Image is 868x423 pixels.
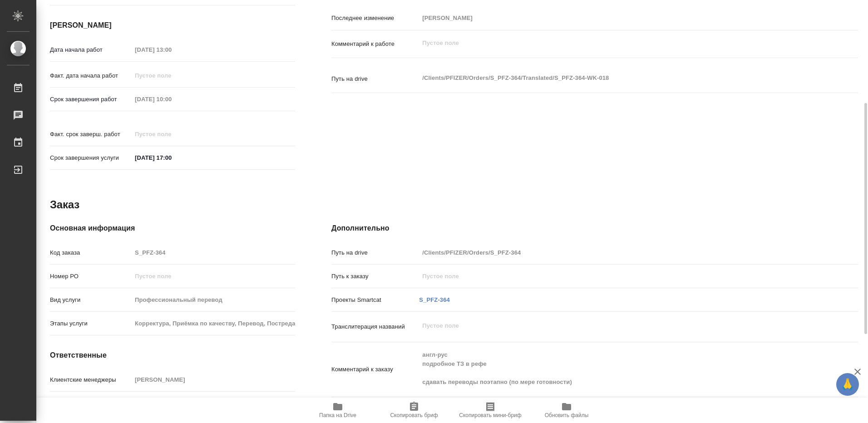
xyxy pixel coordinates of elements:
[545,412,589,418] span: Обновить файлы
[419,11,814,25] input: Пустое поле
[132,151,211,164] input: ✎ Введи что-нибудь
[419,246,814,259] input: Пустое поле
[50,130,132,139] p: Факт. срок заверш. работ
[50,197,79,212] h2: Заказ
[132,373,295,386] input: Пустое поле
[50,20,295,31] h4: [PERSON_NAME]
[331,295,419,305] p: Проекты Smartcat
[840,375,855,394] span: 🙏
[50,248,132,257] p: Код заказа
[331,248,419,257] p: Путь на drive
[331,14,419,23] p: Последнее изменение
[419,270,814,283] input: Пустое поле
[50,295,132,305] p: Вид услуги
[50,319,132,328] p: Этапы услуги
[390,412,438,418] span: Скопировать бриф
[419,70,814,86] textarea: /Clients/PFIZER/Orders/S_PFZ-364/Translated/S_PFZ-364-WK-018
[50,153,132,162] p: Срок завершения услуги
[132,293,295,306] input: Пустое поле
[132,128,211,141] input: Пустое поле
[331,39,419,49] p: Комментарий к работе
[50,375,132,384] p: Клиентские менеджеры
[132,317,295,330] input: Пустое поле
[836,373,859,396] button: 🙏
[50,45,132,54] p: Дата начала работ
[50,350,295,361] h4: Ответственные
[331,272,419,281] p: Путь к заказу
[132,93,211,106] input: Пустое поле
[419,347,814,390] textarea: англ-рус подробное ТЗ в рефе сдавать переводы поэтапно (по мере готовности)
[331,322,419,331] p: Транслитерация названий
[331,223,858,234] h4: Дополнительно
[132,69,211,82] input: Пустое поле
[50,71,132,80] p: Факт. дата начала работ
[319,412,356,418] span: Папка на Drive
[132,43,211,56] input: Пустое поле
[50,223,295,234] h4: Основная информация
[452,398,528,423] button: Скопировать мини-бриф
[132,397,295,410] input: Пустое поле
[50,272,132,281] p: Номер РО
[132,270,295,283] input: Пустое поле
[528,398,605,423] button: Обновить файлы
[419,296,450,303] a: S_PFZ-364
[331,365,419,374] p: Комментарий к заказу
[50,95,132,104] p: Срок завершения работ
[376,398,452,423] button: Скопировать бриф
[300,398,376,423] button: Папка на Drive
[331,74,419,84] p: Путь на drive
[132,246,295,259] input: Пустое поле
[459,412,521,418] span: Скопировать мини-бриф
